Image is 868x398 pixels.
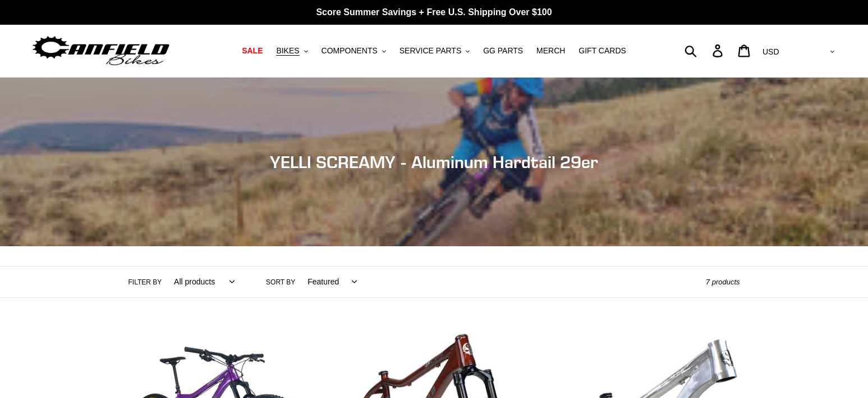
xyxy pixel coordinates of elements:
span: SALE [242,46,263,56]
span: GIFT CARDS [578,46,626,56]
span: COMPONENTS [322,46,378,56]
label: Filter by [128,277,162,287]
a: SALE [236,43,268,58]
span: BIKES [276,46,299,56]
label: Sort by [266,277,295,287]
a: GG PARTS [477,43,529,58]
a: MERCH [531,43,571,58]
input: Search [691,38,719,63]
span: GG PARTS [483,46,523,56]
span: 7 products [706,278,740,286]
span: YELLI SCREAMY - Aluminum Hardtail 29er [270,152,598,172]
button: BIKES [270,43,313,58]
img: Canfield Bikes [31,33,171,69]
button: SERVICE PARTS [394,43,475,58]
a: GIFT CARDS [573,43,632,58]
button: COMPONENTS [316,43,392,58]
span: MERCH [536,46,565,56]
span: SERVICE PARTS [399,46,461,56]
